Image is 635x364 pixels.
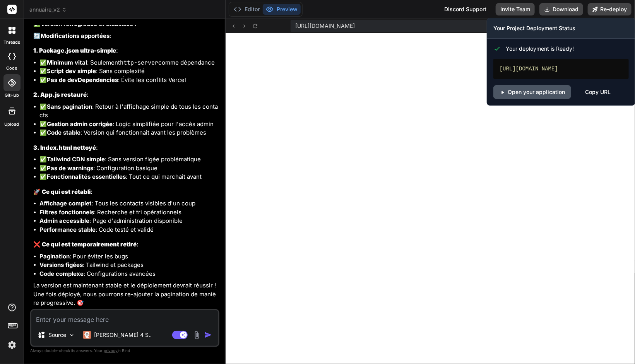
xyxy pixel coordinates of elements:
iframe: Preview [226,33,635,364]
strong: Code stable [47,129,80,136]
li: ✅ : Sans version figée problématique [39,155,218,164]
button: Preview [263,4,301,15]
p: La version est maintenant stable et le déploiement devrait réussir ! Une fois déployé, nous pourr... [33,281,218,308]
img: settings [5,338,19,352]
strong: Pas de devDependencies [47,76,118,84]
h3: : [33,144,218,152]
img: attachment [192,331,201,340]
span: privacy [104,348,118,353]
h3: : [33,240,218,249]
h3: : [33,188,218,197]
img: Pick Models [68,332,75,338]
strong: Versions figées [39,261,83,268]
strong: Fonctionnalités essentielles [47,173,126,180]
li: : Tous les contacts visibles d'un coup [39,199,218,208]
li: ✅ : Sans complexité [39,67,218,76]
li: ✅ : Seulement comme dépendance [39,58,218,67]
p: [PERSON_NAME] 4 S.. [94,331,152,339]
div: [URL][DOMAIN_NAME] [493,59,629,79]
p: 🔄 : [33,32,218,41]
li: : Page d'administration disponible [39,217,218,226]
strong: Modifications apportées [41,32,110,39]
strong: Pagination [39,253,70,260]
li: ✅ : Version qui fonctionnait avant les problèmes [39,128,218,137]
span: [URL][DOMAIN_NAME] [295,22,355,30]
li: ✅ : Logic simplifiée pour l'accès admin [39,120,218,129]
strong: Gestion admin corrigée [47,120,113,128]
button: Re-deploy [588,3,632,15]
strong: Tailwind CDN simple [47,156,105,163]
li: : Recherche et tri opérationnels [39,208,218,217]
li: : Configurations avancées [39,270,218,279]
strong: 3. Index.html nettoyé [33,144,96,151]
a: Open your application [493,85,571,99]
div: Discord Support [440,3,491,15]
li: ✅ : Tout ce qui marchait avant [39,173,218,181]
label: code [7,65,17,72]
img: Claude 4 Sonnet [83,331,91,339]
span: annuaire_v2 [29,6,67,14]
label: Upload [5,121,19,128]
h3: : [33,46,218,55]
label: threads [3,39,20,46]
strong: ❌ Ce qui est temporairement retiré [33,241,137,248]
h3: Your Project Deployment Status [493,24,629,32]
p: Source [48,331,66,339]
span: Your deployment is Ready! [506,45,574,53]
button: Invite Team [496,3,535,15]
strong: Script dev simple [47,67,96,75]
strong: Admin accessible [39,217,89,224]
strong: Filtres fonctionnels [39,208,94,216]
button: Editor [231,4,263,15]
h3: : [33,91,218,99]
li: : Pour éviter les bugs [39,252,218,261]
li: ✅ : Configuration basique [39,164,218,173]
img: icon [204,331,212,339]
strong: 1. Package.json ultra-simple [33,47,116,54]
p: Always double-check its answers. Your in Bind [30,347,219,354]
strong: Code complexe [39,270,84,277]
li: : Tailwind et packages [39,261,218,270]
strong: Sans pagination [47,103,92,110]
strong: Minimum vital [47,59,87,66]
li: ✅ : Retour à l'affichage simple de tous les contacts [39,103,218,120]
label: GitHub [5,92,19,99]
strong: Performance stable [39,226,96,233]
strong: Affichage complet [39,200,92,207]
strong: 2. App.js restauré [33,91,87,98]
strong: Pas de warnings [47,164,93,172]
button: Download [539,3,583,15]
li: ✅ : Évite les conflits Vercel [39,76,218,85]
code: http-server [120,59,158,67]
strong: 🚀 Ce qui est rétabli [33,188,91,195]
div: Copy URL [585,85,611,99]
li: : Code testé et validé [39,226,218,234]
